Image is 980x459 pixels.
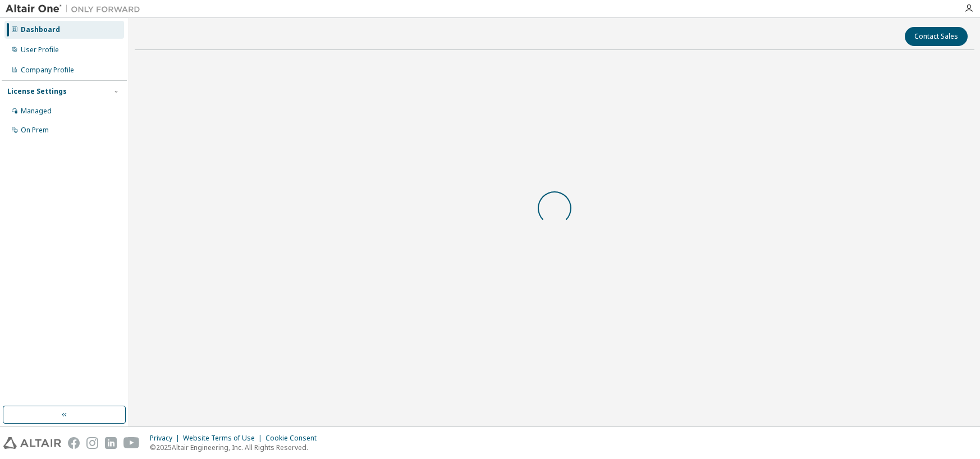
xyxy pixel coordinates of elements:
[21,107,52,116] div: Managed
[21,25,60,34] div: Dashboard
[6,3,146,15] img: Altair One
[105,437,117,449] img: linkedin.svg
[86,437,98,449] img: instagram.svg
[150,434,183,443] div: Privacy
[21,126,49,135] div: On Prem
[68,437,80,449] img: facebook.svg
[123,437,140,449] img: youtube.svg
[905,27,968,46] button: Contact Sales
[21,45,59,54] div: User Profile
[183,434,265,443] div: Website Terms of Use
[150,443,323,452] p: © 2025 Altair Engineering, Inc. All Rights Reserved.
[3,437,61,449] img: altair_logo.svg
[21,66,74,75] div: Company Profile
[265,434,323,443] div: Cookie Consent
[7,87,67,96] div: License Settings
